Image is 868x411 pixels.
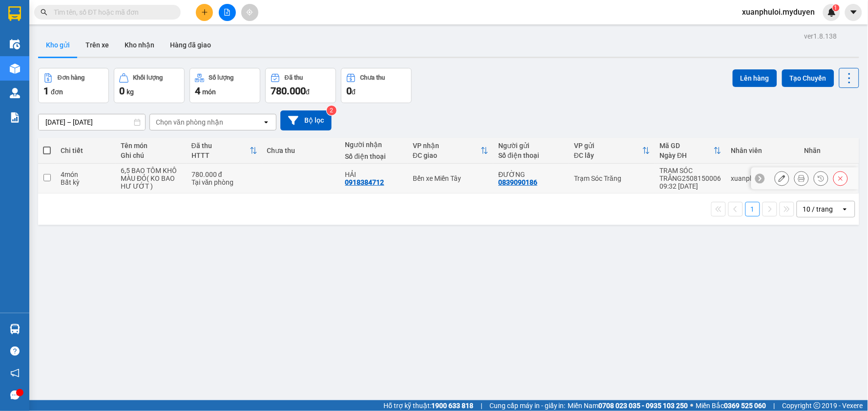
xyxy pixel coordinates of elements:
button: plus [196,4,213,21]
sup: 2 [327,106,337,115]
span: aim [246,9,253,16]
div: Sửa đơn hàng [775,171,789,186]
div: TRẠM SÓC TRĂNG2508150006 [660,167,721,182]
span: 1 [834,4,838,11]
th: Toggle SortBy [408,138,493,164]
div: Tại văn phòng [191,178,257,186]
img: warehouse-icon [10,64,20,74]
img: logo-vxr [8,6,21,21]
div: Chọn văn phòng nhận [156,117,223,127]
strong: 0708 023 035 - 0935 103 250 [599,402,688,410]
img: warehouse-icon [10,88,20,98]
div: ĐC lấy [574,151,642,159]
span: kg [127,88,134,96]
input: Tìm tên, số ĐT hoặc mã đơn [54,7,169,18]
div: HTTT [191,151,250,159]
button: Đã thu780.000đ [265,68,336,103]
svg: open [262,118,270,126]
div: Người nhận [345,141,403,149]
span: đ [352,88,356,96]
div: 0839090186 [498,178,537,186]
span: Cung cấp máy in - giấy in: [489,400,566,411]
span: notification [10,368,20,378]
div: Mã GD [660,142,714,150]
button: Trên xe [78,33,117,57]
div: Nhân viên [731,147,795,154]
img: icon-new-feature [827,8,836,17]
button: Đơn hàng1đơn [38,68,109,103]
div: Số lượng [209,74,234,81]
div: Đơn hàng [58,74,85,81]
div: Chưa thu [360,74,385,81]
button: Bộ lọc [280,110,332,130]
div: Tên món [121,142,182,150]
span: | [481,400,482,411]
div: Bến xe Miền Tây [413,174,488,182]
div: Số điện thoại [498,151,564,159]
div: 0918384712 [345,178,384,186]
span: xuanphuloi.myduyen [735,6,823,18]
strong: 1900 633 818 [431,402,473,410]
div: Ghi chú [121,151,182,159]
div: 6,5 BAO TÔM KHÔ MÀU ĐỎ( KO BAO HƯ ƯỚT ) [121,167,182,190]
span: món [202,88,216,96]
span: Miền Bắc [696,400,766,411]
div: Đã thu [191,142,250,150]
div: 09:32 [DATE] [660,182,721,190]
div: Bất kỳ [61,178,111,186]
button: file-add [219,4,236,21]
button: 1 [745,202,760,216]
th: Toggle SortBy [569,138,655,164]
button: Khối lượng0kg [114,68,185,103]
div: HẢI [345,171,403,178]
th: Toggle SortBy [187,138,262,164]
button: caret-down [845,4,862,21]
div: xuanphuloi.myduyen [731,174,795,182]
div: Chi tiết [61,147,111,154]
span: 0 [119,85,125,97]
div: Đã thu [285,74,303,81]
div: Người gửi [498,142,564,150]
button: Kho nhận [117,33,162,57]
button: Hàng đã giao [162,33,219,57]
input: Select a date range. [39,114,145,130]
span: caret-down [849,8,858,17]
span: Miền Nam [568,400,688,411]
img: warehouse-icon [10,39,20,49]
span: copyright [814,402,821,409]
span: | [774,400,775,411]
span: đơn [51,88,63,96]
span: 0 [346,85,352,97]
span: question-circle [10,346,20,356]
div: 10 / trang [803,204,833,214]
div: Nhãn [804,147,853,154]
button: Kho gửi [38,33,78,57]
div: Chưa thu [267,147,336,154]
span: 4 [195,85,200,97]
div: ĐƯỜNG [498,171,564,178]
th: Toggle SortBy [655,138,726,164]
span: plus [201,9,208,16]
div: VP gửi [574,142,642,150]
div: Khối lượng [133,74,163,81]
span: file-add [224,9,231,16]
span: đ [306,88,310,96]
div: Ngày ĐH [660,151,714,159]
button: Tạo Chuyến [782,69,834,87]
button: aim [241,4,258,21]
span: Hỗ trợ kỹ thuật: [383,400,473,411]
strong: 0369 525 060 [724,402,766,410]
button: Lên hàng [733,69,777,87]
span: 1 [43,85,49,97]
span: search [41,9,47,16]
span: message [10,390,20,400]
svg: open [841,205,849,213]
div: ĐC giao [413,151,481,159]
div: Số điện thoại [345,152,403,160]
button: Chưa thu0đ [341,68,412,103]
img: warehouse-icon [10,324,20,334]
div: Trạm Sóc Trăng [574,174,650,182]
button: Số lượng4món [190,68,260,103]
div: 780.000 đ [191,171,257,178]
img: solution-icon [10,112,20,123]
